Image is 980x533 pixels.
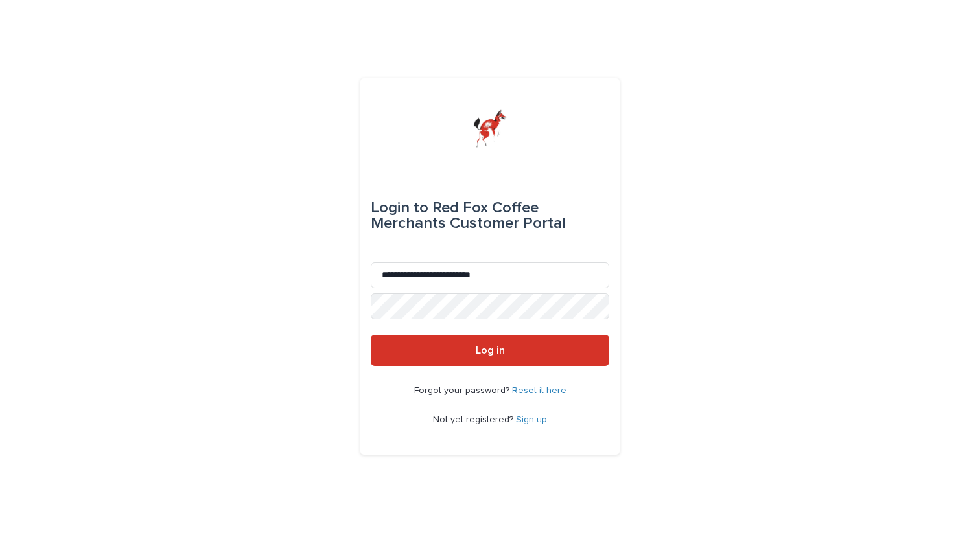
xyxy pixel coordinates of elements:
[516,415,547,424] a: Sign up
[476,345,505,356] span: Log in
[512,386,566,395] a: Reset it here
[414,386,512,395] span: Forgot your password?
[371,335,609,366] button: Log in
[433,415,516,424] span: Not yet registered?
[371,190,609,242] div: Red Fox Coffee Merchants Customer Portal
[371,200,428,216] span: Login to
[473,109,506,148] img: zttTXibQQrCfv9chImQE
